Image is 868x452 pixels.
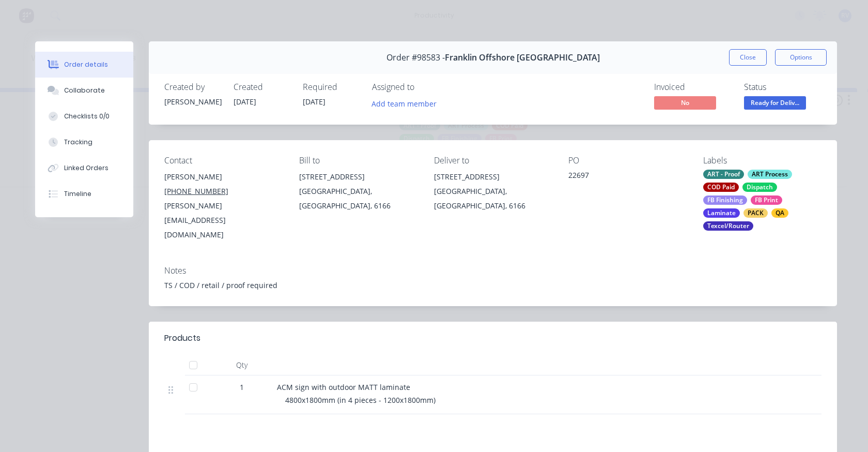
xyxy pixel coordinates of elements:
span: Franklin Offshore [GEOGRAPHIC_DATA] [445,53,600,63]
span: 4800x1800mm (in 4 pieces - 1200x1800mm) [285,395,436,405]
div: [GEOGRAPHIC_DATA], [GEOGRAPHIC_DATA], 6166 [299,184,417,213]
div: Assigned to [372,82,475,92]
span: Ready for Deliv... [744,96,806,109]
div: COD Paid [703,183,739,192]
div: Dispatch [742,183,777,192]
div: [GEOGRAPHIC_DATA], [GEOGRAPHIC_DATA], 6166 [434,184,552,213]
div: Texcel/Router [703,221,753,231]
span: 1 [240,382,244,393]
button: Collaborate [35,78,133,103]
div: Laminate [703,208,740,218]
div: TS / COD / retail / proof required [164,280,822,291]
div: PO [568,156,687,165]
span: [DATE] [234,97,256,107]
button: Add team member [366,96,442,110]
div: Bill to [299,156,417,165]
div: Created [234,82,290,92]
div: 22697 [568,170,687,184]
div: [PERSON_NAME][EMAIL_ADDRESS][DOMAIN_NAME] [164,199,283,242]
div: Linked Orders [64,163,109,173]
div: Invoiced [654,82,732,92]
div: Qty [211,355,273,375]
div: Timeline [64,189,91,199]
div: QA [771,208,788,218]
div: Collaborate [64,86,105,95]
div: Order details [64,60,108,69]
div: Status [744,82,822,92]
span: [DATE] [303,97,326,107]
button: Checklists 0/0 [35,103,133,129]
button: Close [729,49,767,66]
span: No [654,96,716,109]
div: Checklists 0/0 [64,112,110,121]
div: Products [164,332,200,344]
div: FB Print [751,195,782,205]
button: Timeline [35,181,133,207]
button: Order details [35,52,133,78]
button: Linked Orders [35,155,133,181]
div: [PERSON_NAME][PHONE_NUMBER][PERSON_NAME][EMAIL_ADDRESS][DOMAIN_NAME] [164,170,283,242]
div: PACK [743,208,768,218]
tcxspan: Call (08) 9410 6000 via 3CX [164,186,228,196]
div: Tracking [64,138,92,147]
div: [PERSON_NAME] [164,170,283,184]
button: Ready for Deliv... [744,96,806,112]
div: [STREET_ADDRESS] [434,170,552,184]
div: ART - Proof [703,170,744,179]
div: Notes [164,266,822,276]
span: ACM sign with outdoor MATT laminate [277,382,410,392]
div: [STREET_ADDRESS][GEOGRAPHIC_DATA], [GEOGRAPHIC_DATA], 6166 [434,170,552,213]
div: Required [303,82,360,92]
span: Order #98583 - [386,53,445,63]
div: Created by [164,82,221,92]
div: [STREET_ADDRESS][GEOGRAPHIC_DATA], [GEOGRAPHIC_DATA], 6166 [299,170,417,213]
div: ART Process [748,170,792,179]
div: FB Finishing [703,195,747,205]
div: [STREET_ADDRESS] [299,170,417,184]
div: [PERSON_NAME] [164,96,221,107]
div: Labels [703,156,822,165]
button: Add team member [372,96,442,110]
button: Options [775,49,827,66]
div: Deliver to [434,156,552,165]
button: Tracking [35,129,133,155]
div: Contact [164,156,283,165]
